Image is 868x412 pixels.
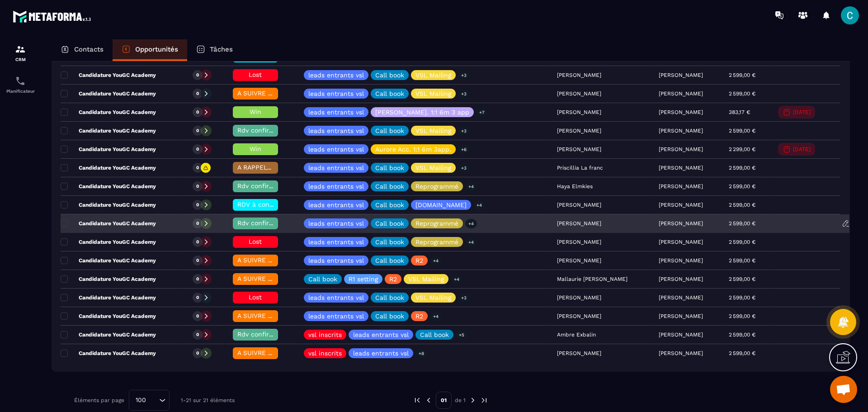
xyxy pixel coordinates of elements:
[237,312,276,319] span: A SUIVRE ⏳
[415,257,423,264] p: R2
[308,220,364,227] p: leads entrants vsl
[196,276,199,282] p: 0
[458,145,470,154] p: +6
[465,219,477,228] p: +4
[196,183,199,189] p: 0
[196,109,199,115] p: 0
[415,202,467,208] p: [DOMAIN_NAME]
[729,183,755,189] p: 2 599,00 €
[375,239,404,245] p: Call book
[415,90,451,97] p: VSL Mailing
[375,128,404,134] p: Call book
[196,331,199,338] p: 0
[458,293,470,303] p: +3
[61,164,156,171] p: Candidature YouGC Academy
[659,220,703,227] p: [PERSON_NAME]
[729,220,755,227] p: 2 599,00 €
[135,45,178,53] p: Opportunités
[149,395,157,405] input: Search for option
[13,8,94,25] img: logo
[659,313,703,319] p: [PERSON_NAME]
[181,397,235,403] p: 1-21 sur 21 éléments
[308,276,337,282] p: Call book
[375,294,404,301] p: Call book
[2,57,38,62] p: CRM
[61,350,156,357] p: Candidature YouGC Academy
[308,165,364,171] p: leads entrants vsl
[375,109,469,115] p: [PERSON_NAME]. 1:1 6m 3 app
[132,395,149,405] span: 100
[415,220,458,227] p: Reprogrammé
[456,330,467,340] p: +5
[729,294,755,301] p: 2 599,00 €
[729,165,755,171] p: 2 599,00 €
[415,165,451,171] p: VSL Mailing
[210,45,233,53] p: Tâches
[659,331,703,338] p: [PERSON_NAME]
[308,294,364,301] p: leads entrants vsl
[729,257,755,264] p: 2 599,00 €
[237,90,276,97] span: A SUIVRE ⏳
[61,71,156,79] p: Candidature YouGC Academy
[308,331,342,338] p: vsl inscrits
[729,90,755,97] p: 2 599,00 €
[729,72,755,78] p: 2 599,00 €
[430,256,442,265] p: +4
[659,183,703,189] p: [PERSON_NAME]
[61,127,156,134] p: Candidature YouGC Academy
[249,294,262,301] span: Lost
[196,220,199,227] p: 0
[476,108,488,117] p: +7
[61,90,156,97] p: Candidature YouGC Academy
[237,201,313,208] span: RDV à conf. A RAPPELER
[659,257,703,264] p: [PERSON_NAME]
[61,275,156,283] p: Candidature YouGC Academy
[61,331,156,338] p: Candidature YouGC Academy
[2,69,38,100] a: schedulerschedulerPlanificateur
[237,256,276,264] span: A SUIVRE ⏳
[2,37,38,69] a: formationformationCRM
[250,145,261,152] span: Win
[458,89,470,99] p: +3
[659,294,703,301] p: [PERSON_NAME]
[237,349,276,356] span: A SUIVRE ⏳
[659,72,703,78] p: [PERSON_NAME]
[469,396,477,404] img: next
[375,146,451,152] p: Aurore Acc. 1:1 6m 3app.
[375,202,404,208] p: Call book
[415,72,451,78] p: VSL Mailing
[129,390,170,411] div: Search for option
[408,276,444,282] p: VSL Mailing
[729,331,755,338] p: 2 599,00 €
[729,202,755,208] p: 2 599,00 €
[61,109,156,116] p: Candidature YouGC Academy
[61,313,156,320] p: Candidature YouGC Academy
[196,239,199,245] p: 0
[729,276,755,282] p: 2 599,00 €
[113,39,187,61] a: Opportunités
[61,220,156,227] p: Candidature YouGC Academy
[659,109,703,115] p: [PERSON_NAME]
[61,294,156,301] p: Candidature YouGC Academy
[729,313,755,319] p: 2 599,00 €
[375,165,404,171] p: Call book
[249,238,262,245] span: Lost
[375,183,404,189] p: Call book
[436,392,452,409] p: 01
[465,182,477,191] p: +4
[237,127,288,134] span: Rdv confirmé ✅
[451,275,462,284] p: +4
[308,146,364,152] p: leads entrants vsl
[729,146,755,152] p: 2 299,00 €
[196,257,199,264] p: 0
[659,239,703,245] p: [PERSON_NAME]
[458,126,470,136] p: +3
[480,396,488,404] img: next
[74,397,124,403] p: Éléments par page
[473,200,485,210] p: +4
[15,76,26,86] img: scheduler
[659,128,703,134] p: [PERSON_NAME]
[458,163,470,173] p: +3
[729,350,755,356] p: 2 599,00 €
[237,331,288,338] span: Rdv confirmé ✅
